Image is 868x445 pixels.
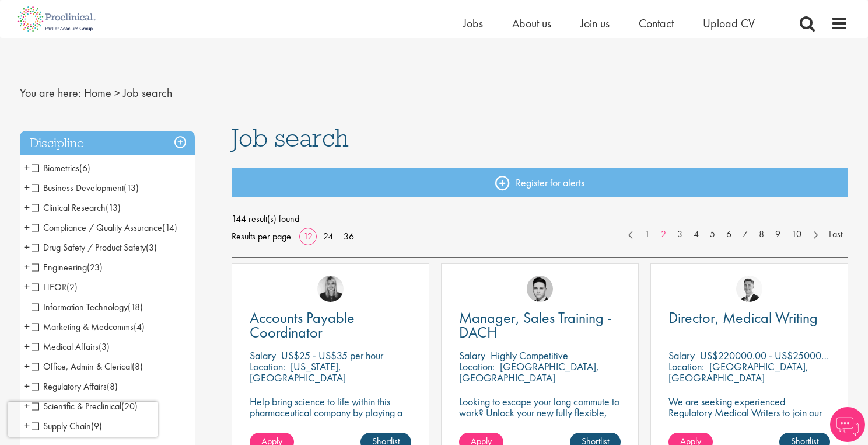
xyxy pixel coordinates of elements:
a: About us [512,16,551,31]
span: Regulatory Affairs [32,380,118,392]
a: Director, Medical Writing [668,311,830,325]
iframe: reCAPTCHA [8,402,157,437]
a: 7 [737,228,754,241]
span: You are here: [20,85,81,100]
span: (8) [107,380,118,392]
span: (13) [106,201,121,214]
span: Business Development [32,182,124,194]
span: Scientific & Preclinical [32,400,121,412]
a: 4 [688,228,705,241]
span: Salary [250,349,276,362]
span: + [24,338,30,355]
span: Salary [668,349,695,362]
span: HEOR [32,281,66,293]
p: We are seeking experienced Regulatory Medical Writers to join our client, a dynamic and growing b... [668,396,830,440]
img: George Watson [736,276,762,302]
a: 3 [671,228,688,241]
span: + [24,377,30,395]
span: Drug Safety / Product Safety [32,241,157,253]
span: Office, Admin & Clerical [32,360,143,373]
a: 9 [769,228,786,241]
a: Upload CV [703,16,755,31]
span: (14) [162,221,177,234]
span: Accounts Payable Coordinator [250,308,355,342]
span: Marketing & Medcomms [32,321,145,333]
span: (18) [128,301,143,313]
span: Contact [639,16,674,31]
span: Medical Affairs [32,340,110,353]
span: Job search [123,85,172,100]
span: + [24,258,30,276]
span: Job search [232,122,349,154]
span: Biometrics [32,162,79,174]
p: US$25 - US$35 per hour [281,349,383,362]
span: (2) [66,281,78,293]
span: Business Development [32,182,139,194]
a: Manager, Sales Training - DACH [459,311,621,340]
span: + [24,397,30,415]
a: 36 [339,230,358,242]
img: Janelle Jones [317,276,344,302]
span: (3) [146,241,157,253]
span: Marketing & Medcomms [32,321,134,333]
img: Connor Lynes [527,276,553,302]
span: HEOR [32,281,78,293]
a: 24 [319,230,337,242]
img: Chatbot [830,407,865,442]
span: + [24,318,30,335]
a: 10 [786,228,807,241]
p: Looking to escape your long commute to work? Unlock your new fully flexible, remote working posit... [459,396,621,440]
a: 2 [655,228,672,241]
span: (6) [79,162,90,174]
a: Jobs [463,16,483,31]
span: Regulatory Affairs [32,380,107,392]
span: Location: [668,360,704,373]
a: Register for alerts [232,168,849,197]
p: [GEOGRAPHIC_DATA], [GEOGRAPHIC_DATA] [668,360,808,384]
p: [GEOGRAPHIC_DATA], [GEOGRAPHIC_DATA] [459,360,599,384]
span: 144 result(s) found [232,210,849,228]
span: (23) [87,261,103,273]
a: 12 [299,230,317,242]
p: [US_STATE], [GEOGRAPHIC_DATA] [250,360,346,384]
a: breadcrumb link [84,85,111,100]
span: Director, Medical Writing [668,308,818,328]
span: Clinical Research [32,201,106,214]
span: Information Technology [32,301,128,313]
a: 8 [753,228,770,241]
span: (8) [132,360,143,373]
span: + [24,357,30,375]
p: Highly Competitive [491,349,568,362]
span: Biometrics [32,162,90,174]
span: Location: [459,360,495,373]
span: Manager, Sales Training - DACH [459,308,612,342]
span: Information Technology [32,301,143,313]
span: Medical Affairs [32,340,99,353]
span: Scientific & Preclinical [32,400,138,412]
span: > [114,85,120,100]
a: 5 [704,228,721,241]
span: + [24,278,30,295]
span: Results per page [232,228,291,245]
a: Join us [580,16,610,31]
p: Help bring science to life within this pharmaceutical company by playing a key role in their fina... [250,396,411,429]
span: Salary [459,349,485,362]
span: Engineering [32,261,103,273]
span: + [24,199,30,216]
span: + [24,218,30,236]
span: Compliance / Quality Assurance [32,221,162,234]
span: + [24,179,30,196]
span: (20) [121,400,138,412]
span: + [24,159,30,176]
a: Accounts Payable Coordinator [250,311,411,340]
span: Clinical Research [32,201,121,214]
span: (13) [124,182,139,194]
a: 6 [720,228,737,241]
a: 1 [639,228,656,241]
span: Location: [250,360,285,373]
